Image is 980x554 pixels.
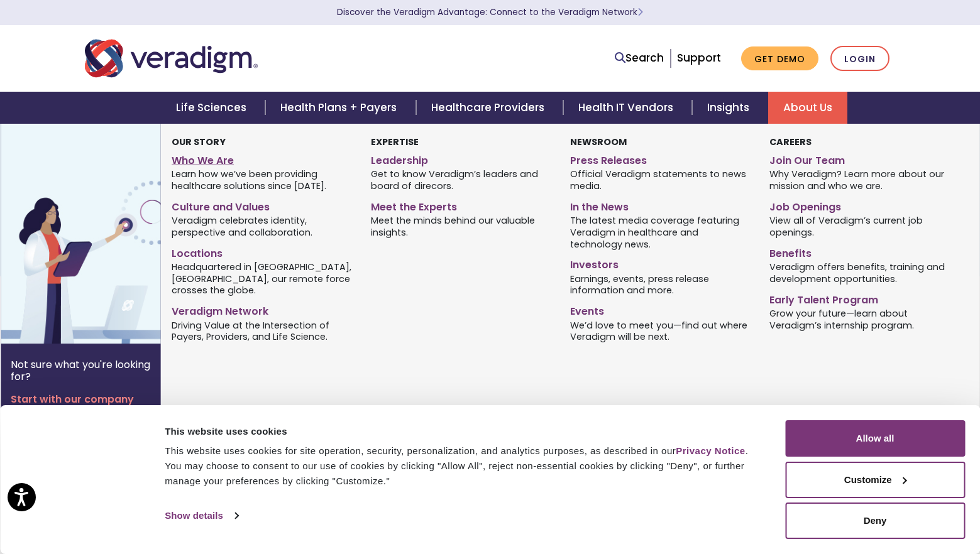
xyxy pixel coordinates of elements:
[692,92,768,124] a: Insights
[85,38,258,79] img: Veradigm logo
[172,136,226,148] strong: Our Story
[172,318,352,343] span: Driving Value at the Intersection of Payers, Providers, and Life Science.
[265,92,416,124] a: Health Plans + Payers
[570,136,627,148] strong: Newsroom
[676,445,745,456] a: Privacy Notice
[161,92,265,124] a: Life Sciences
[11,359,151,383] p: Not sure what you're looking for?
[769,289,950,307] a: Early Talent Program
[769,214,950,239] span: View all of Veradigm’s current job openings.
[570,254,751,272] a: Investors
[371,136,419,148] strong: Expertise
[563,92,692,124] a: Health IT Vendors
[570,300,751,318] a: Events
[172,242,352,261] a: Locations
[769,242,950,261] a: Benefits
[739,464,965,539] iframe: Drift Chat Widget
[172,168,352,192] span: Learn how we’ve been providing healthcare solutions since [DATE].
[769,307,950,331] span: Grow your future—learn about Veradigm’s internship program.
[172,196,352,214] a: Culture and Values
[570,168,751,192] span: Official Veradigm statements to news media.
[371,168,551,192] span: Get to know Veradigm’s leaders and board of direcors.
[769,260,950,285] span: Veradigm offers benefits, training and development opportunities.
[769,168,950,192] span: Why Veradigm? Learn more about our mission and who we are.
[570,214,751,251] span: The latest media coverage featuring Veradigm in healthcare and technology news.
[769,149,950,168] a: Join Our Team
[570,196,751,214] a: In the News
[172,149,352,168] a: Who We Are
[172,300,352,318] a: Veradigm Network
[337,6,643,18] a: Discover the Veradigm Advantage: Connect to the Veradigm NetworkLearn More
[165,424,757,439] div: This website uses cookies
[769,136,812,148] strong: Careers
[741,46,818,71] a: Get Demo
[1,124,203,344] img: Vector image of Veradigm’s Story
[11,393,151,417] a: Start with our company overview
[570,149,751,168] a: Press Releases
[570,272,751,296] span: Earnings, events, press release information and more.
[371,214,551,239] span: Meet the minds behind our valuable insights.
[172,260,352,296] span: Headquartered in [GEOGRAPHIC_DATA], [GEOGRAPHIC_DATA], our remote force crosses the globe.
[830,46,889,72] a: Login
[371,196,551,214] a: Meet the Experts
[768,92,847,124] a: About Us
[416,92,563,124] a: Healthcare Providers
[570,318,751,343] span: We’d love to meet you—find out where Veradigm will be next.
[172,214,352,239] span: Veradigm celebrates identity, perspective and collaboration.
[165,443,757,489] div: This website uses cookies for site operation, security, personalization, and analytics purposes, ...
[785,462,965,498] button: Customize
[769,196,950,214] a: Job Openings
[371,149,551,168] a: Leadership
[677,50,721,65] a: Support
[785,420,965,457] button: Allow all
[165,506,238,525] a: Show details
[615,50,664,67] a: Search
[637,6,643,18] span: Learn More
